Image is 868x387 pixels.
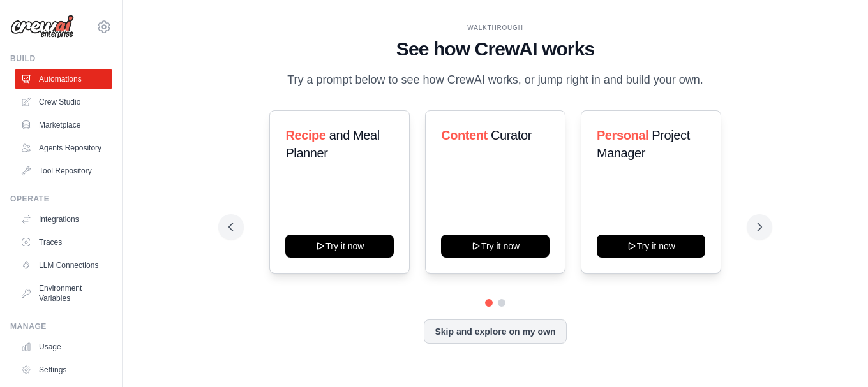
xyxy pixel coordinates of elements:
[441,128,488,142] span: Content
[285,128,379,160] span: and Meal Planner
[285,235,394,258] button: Try it now
[10,321,112,332] div: Manage
[15,138,112,158] a: Agents Repository
[228,38,761,61] h1: See how CrewAI works
[15,69,112,89] a: Automations
[10,15,74,39] img: Logo
[15,360,112,380] a: Settings
[10,194,112,204] div: Operate
[15,115,112,135] a: Marketplace
[15,92,112,112] a: Crew Studio
[597,235,705,258] button: Try it now
[228,23,761,33] div: WALKTHROUGH
[10,54,112,64] div: Build
[15,209,112,230] a: Integrations
[597,128,690,160] span: Project Manager
[597,128,648,142] span: Personal
[281,71,710,89] p: Try a prompt below to see how CrewAI works, or jump right in and build your own.
[15,161,112,181] a: Tool Repository
[15,255,112,275] a: LLM Connections
[15,232,112,252] a: Traces
[491,128,532,142] span: Curator
[15,337,112,357] a: Usage
[424,319,566,344] button: Skip and explore on my own
[15,278,112,309] a: Environment Variables
[441,235,550,258] button: Try it now
[285,128,325,142] span: Recipe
